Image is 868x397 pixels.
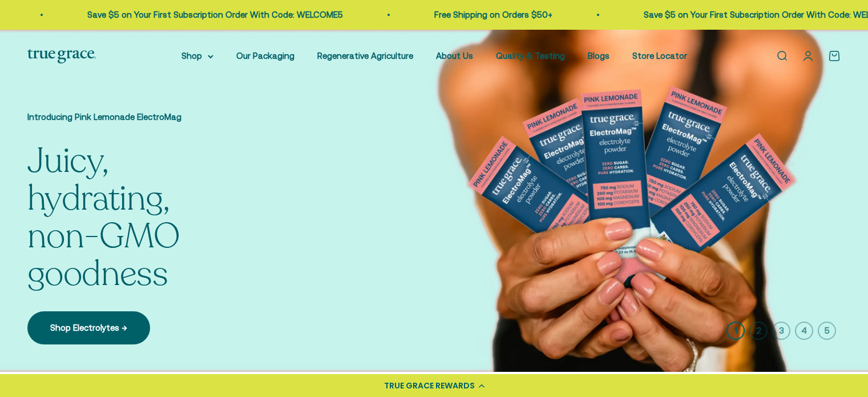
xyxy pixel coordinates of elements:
a: About Us [436,51,473,61]
button: 4 [795,322,813,340]
button: 2 [749,322,768,340]
a: Free Shipping on Orders $50+ [433,10,551,19]
button: 1 [726,322,745,340]
div: TRUE GRACE REWARDS [384,380,475,392]
button: 5 [818,322,836,340]
p: Save $5 on Your First Subscription Order With Code: WELCOME5 [86,8,342,22]
button: 3 [772,322,790,340]
a: Shop Electrolytes → [27,311,150,344]
a: Quality & Testing [496,51,565,61]
split-lines: Juicy, hydrating, non-GMO goodness [27,175,256,298]
p: Introducing Pink Lemonade ElectroMag [27,110,256,124]
a: Store Locator [632,51,687,61]
summary: Shop [181,49,213,63]
a: Blogs [588,51,609,61]
a: Regenerative Agriculture [317,51,413,61]
a: Our Packaging [236,51,294,61]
